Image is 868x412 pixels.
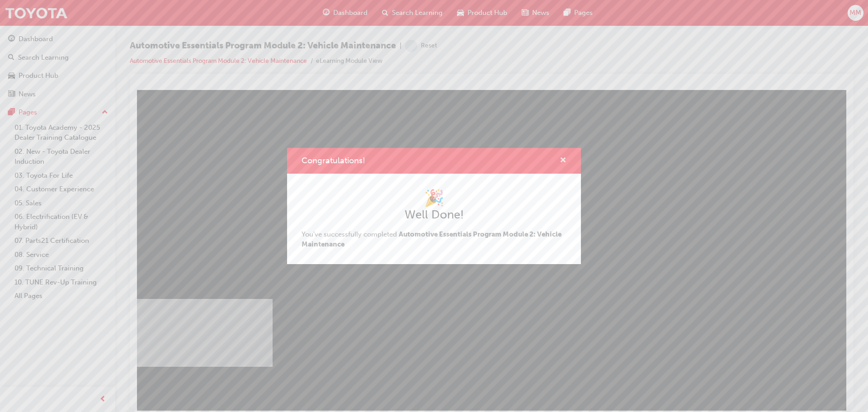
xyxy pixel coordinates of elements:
[302,156,365,166] span: Congratulations!
[302,230,561,249] span: Automotive Essentials Program Module 2: Vehicle Maintenance
[302,188,566,208] h1: 🎉
[560,155,566,166] button: cross-icon
[302,208,566,222] h2: Well Done!
[302,230,561,249] span: You've successfully completed
[560,157,566,165] span: cross-icon
[287,148,581,264] div: Congratulations!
